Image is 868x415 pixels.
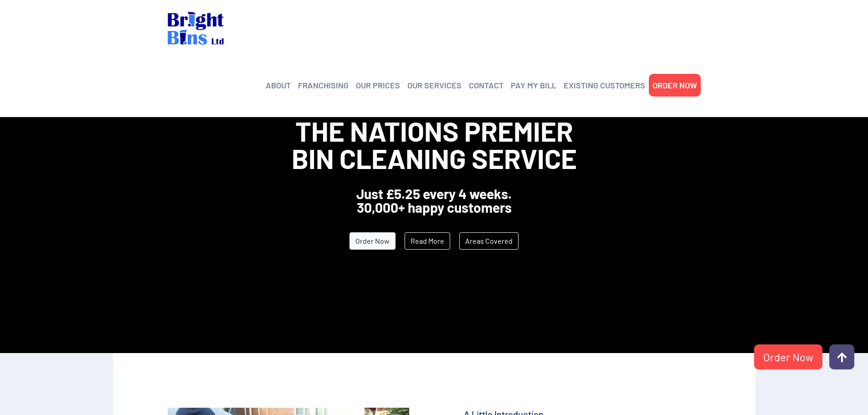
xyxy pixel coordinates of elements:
span: The Nations Premier Bin Cleaning Service [292,114,577,174]
a: ABOUT [266,78,291,92]
a: OUR SERVICES [407,78,462,92]
a: OUR PRICES [356,78,400,92]
a: Areas Covered [459,232,519,250]
a: Read More [405,232,450,250]
a: Order Now [754,344,822,369]
a: PAY MY BILL [511,78,556,92]
a: FRANCHISING [298,78,349,92]
a: CONTACT [469,78,503,92]
a: Order Now [349,232,395,250]
a: EXISTING CUSTOMERS [564,78,645,92]
a: ORDER NOW [652,78,697,92]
